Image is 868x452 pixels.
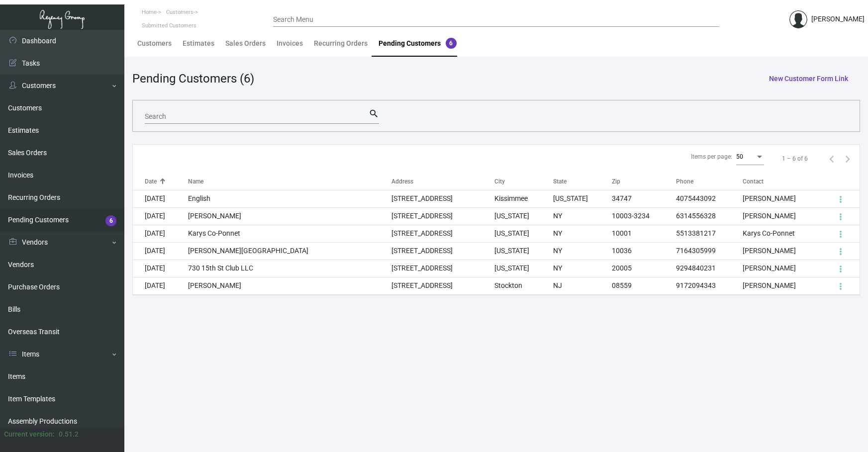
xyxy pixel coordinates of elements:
[142,22,196,29] span: Submitted Customers
[612,190,675,207] td: 34747
[743,277,833,294] td: [PERSON_NAME]
[391,242,495,260] td: [STREET_ADDRESS]
[676,242,743,260] td: 7164305999
[494,260,553,277] td: [US_STATE]
[166,9,193,15] span: Customers
[133,277,188,294] td: [DATE]
[379,38,457,49] div: Pending Customers
[676,225,743,242] td: 5513381217
[553,277,612,294] td: NJ
[789,10,807,28] img: admin@bootstrapmaster.com
[676,177,743,186] div: Phone
[188,225,391,242] td: Karys Co-Ponnet
[188,190,391,207] td: English
[183,38,214,49] div: Estimates
[676,277,743,294] td: 9172094343
[824,151,840,167] button: Previous page
[391,260,495,277] td: [STREET_ADDRESS]
[133,260,188,277] td: [DATE]
[391,277,495,294] td: [STREET_ADDRESS]
[4,429,55,440] div: Current version:
[743,207,833,225] td: [PERSON_NAME]
[391,225,495,242] td: [STREET_ADDRESS]
[736,154,764,161] mat-select: Items per page:
[494,225,553,242] td: [US_STATE]
[391,177,413,186] div: Address
[743,177,833,186] div: Contact
[494,177,505,186] div: City
[391,177,495,186] div: Address
[553,190,612,207] td: [US_STATE]
[133,242,188,260] td: [DATE]
[782,154,808,163] div: 1 – 6 of 6
[612,242,675,260] td: 10036
[553,177,612,186] div: State
[314,38,368,49] div: Recurring Orders
[761,70,856,88] button: New Customer Form Link
[612,225,675,242] td: 10001
[676,190,743,207] td: 4075443092
[391,190,495,207] td: [STREET_ADDRESS]
[743,190,833,207] td: [PERSON_NAME]
[840,151,856,167] button: Next page
[676,177,693,186] div: Phone
[736,153,743,160] span: 50
[494,190,553,207] td: Kissimmee
[137,38,172,49] div: Customers
[277,38,303,49] div: Invoices
[188,177,203,186] div: Name
[133,207,188,225] td: [DATE]
[612,177,675,186] div: Zip
[691,152,732,161] div: Items per page:
[225,38,266,49] div: Sales Orders
[743,260,833,277] td: [PERSON_NAME]
[612,277,675,294] td: 08559
[553,225,612,242] td: NY
[188,260,391,277] td: 730 15th St Club LLC
[553,242,612,260] td: NY
[612,177,620,186] div: Zip
[188,177,391,186] div: Name
[59,429,79,440] div: 0.51.2
[145,177,188,186] div: Date
[612,207,675,225] td: 10003-3234
[132,70,254,88] div: Pending Customers (6)
[494,242,553,260] td: [US_STATE]
[769,75,848,83] span: New Customer Form Link
[553,177,567,186] div: State
[743,177,764,186] div: Contact
[188,277,391,294] td: [PERSON_NAME]
[369,108,379,120] mat-icon: search
[676,260,743,277] td: 9294840231
[188,207,391,225] td: [PERSON_NAME]
[553,207,612,225] td: NY
[494,177,553,186] div: City
[133,190,188,207] td: [DATE]
[133,225,188,242] td: [DATE]
[391,207,495,225] td: [STREET_ADDRESS]
[743,225,833,242] td: Karys Co-Ponnet
[743,242,833,260] td: [PERSON_NAME]
[494,277,553,294] td: Stockton
[811,14,865,24] div: [PERSON_NAME]
[142,9,157,15] span: Home
[188,242,391,260] td: [PERSON_NAME][GEOGRAPHIC_DATA]
[612,260,675,277] td: 20005
[553,260,612,277] td: NY
[676,207,743,225] td: 6314556328
[494,207,553,225] td: [US_STATE]
[145,177,157,186] div: Date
